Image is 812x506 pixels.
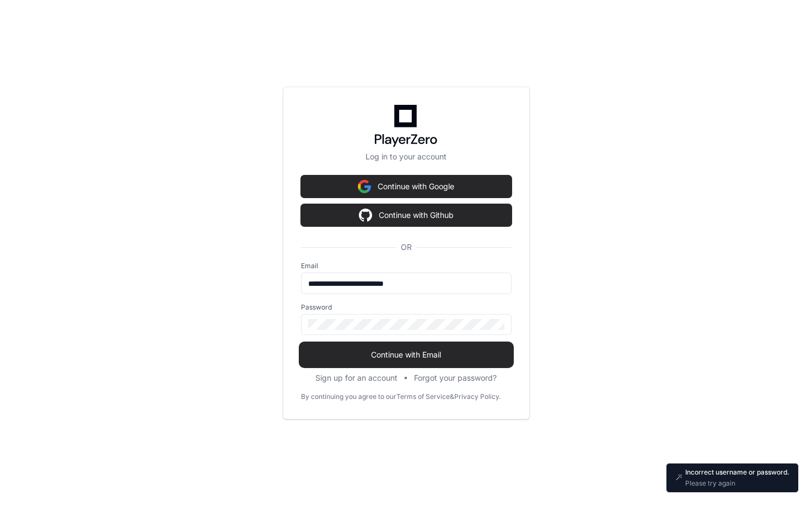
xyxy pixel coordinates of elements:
[301,344,512,366] button: Continue with Email
[301,349,512,360] span: Continue with Email
[454,392,501,401] a: Privacy Policy.
[450,392,454,401] div: &
[301,303,512,312] label: Password
[359,204,372,226] img: Sign in with google
[396,242,416,253] span: OR
[358,175,371,198] img: Sign in with google
[301,175,512,198] button: Continue with Google
[301,151,512,162] p: Log in to your account
[685,468,789,477] p: Incorrect username or password.
[315,372,397,384] button: Sign up for an account
[685,479,789,488] p: Please try again
[301,204,512,226] button: Continue with Github
[301,392,396,401] div: By continuing you agree to our
[301,262,512,270] label: Email
[414,372,497,384] button: Forgot your password?
[396,392,450,401] a: Terms of Service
